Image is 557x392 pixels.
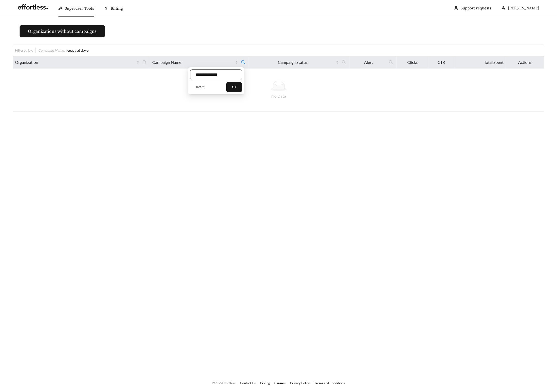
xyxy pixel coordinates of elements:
[389,60,393,65] span: search
[140,58,149,66] span: search
[508,6,539,11] span: [PERSON_NAME]
[342,60,346,65] span: search
[506,56,544,69] th: Actions
[314,381,345,385] a: Terms and Conditions
[387,58,395,66] span: search
[241,60,246,65] span: search
[251,59,335,65] span: Campaign Status
[20,25,105,37] button: Organizations without campaigns
[190,82,210,92] button: Reset
[260,381,270,385] a: Pricing
[461,6,491,11] a: Support requests
[38,48,65,52] span: Campaign Name :
[212,381,236,385] span: © 2025 Effortless
[428,56,454,69] th: CTR
[352,59,386,65] span: Alert
[142,60,147,65] span: search
[15,48,35,53] div: Filtered by:
[240,381,256,385] a: Contact Us
[196,85,204,90] span: Reset
[15,59,136,65] span: Organization
[340,58,348,66] span: search
[111,6,123,11] span: Billing
[239,58,248,66] span: search
[397,56,428,69] th: Clicks
[454,56,506,69] th: Total Spent
[232,85,236,90] span: Ok
[65,6,94,11] span: Superuser Tools
[274,381,286,385] a: Careers
[152,59,234,65] span: Campaign Name
[290,381,310,385] a: Privacy Policy
[226,82,242,92] button: Ok
[17,93,540,99] div: No Data
[28,28,97,35] span: Organizations without campaigns
[66,48,88,52] span: legacy at dove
